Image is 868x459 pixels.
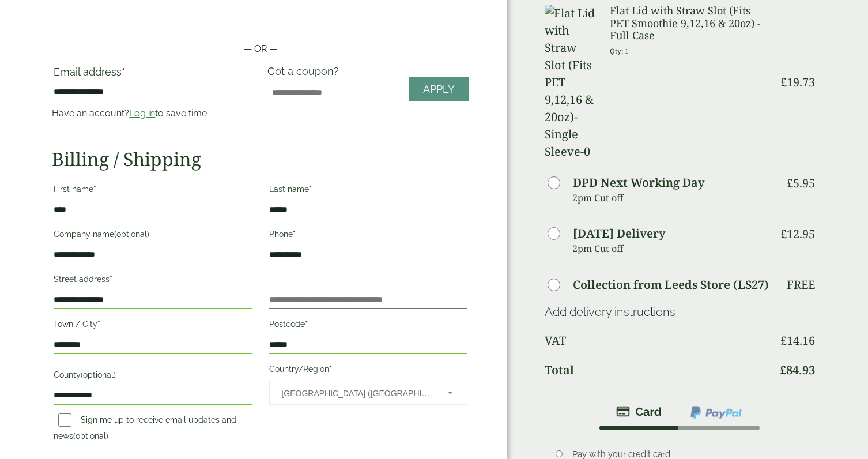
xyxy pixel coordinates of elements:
bdi: 14.16 [780,333,815,348]
label: Postcode [269,316,467,336]
h3: Flat Lid with Straw Slot (Fits PET Smoothie 9,12,16 & 20oz) - Full Case [610,5,772,42]
bdi: 84.93 [780,362,815,378]
abbr: required [305,319,308,329]
th: VAT [545,327,772,355]
label: Email address [54,67,252,83]
img: Flat Lid with Straw Slot (Fits PET 9,12,16 & 20oz)-Single Sleeve-0 [545,5,597,160]
label: Street address [54,271,252,291]
p: 2pm Cut off [572,240,772,257]
img: stripe.png [616,405,662,419]
p: 2pm Cut off [572,189,772,206]
span: £ [780,362,786,378]
label: Town / City [54,316,252,336]
p: Have an account? to save time [52,107,254,121]
span: £ [780,74,787,90]
label: Phone [269,226,467,246]
span: (optional) [81,370,116,379]
span: (optional) [114,229,149,239]
a: Apply [409,77,469,101]
label: County [54,367,252,386]
label: Country/Region [269,361,467,381]
a: Add delivery instructions [545,305,675,319]
label: Last name [269,181,467,201]
img: ppcp-gateway.png [689,405,743,420]
iframe: Secure payment button frame [52,5,469,28]
p: — OR — [52,42,469,56]
label: Collection from Leeds Store (LS27) [573,279,769,291]
small: Qty: 1 [610,47,629,55]
abbr: required [93,185,96,194]
label: [DATE] Delivery [573,228,665,239]
span: £ [787,175,793,191]
span: £ [780,226,787,242]
bdi: 19.73 [780,74,815,90]
h2: Billing / Shipping [52,148,469,170]
a: Log in [129,108,155,119]
abbr: required [309,185,312,194]
p: Free [787,278,815,292]
label: Got a coupon? [267,65,344,83]
th: Total [545,356,772,384]
label: Sign me up to receive email updates and news [54,415,236,444]
span: Country/Region [269,381,467,405]
abbr: required [97,319,100,329]
abbr: required [329,364,332,374]
label: Company name [54,226,252,246]
input: Sign me up to receive email updates and news(optional) [58,413,71,427]
span: £ [780,333,787,348]
label: First name [54,181,252,201]
bdi: 5.95 [787,175,815,191]
span: United Kingdom (UK) [281,381,432,405]
bdi: 12.95 [780,226,815,242]
span: (optional) [73,431,108,441]
span: Apply [423,83,455,96]
abbr: required [122,66,125,78]
abbr: required [293,229,296,239]
abbr: required [110,274,112,284]
label: DPD Next Working Day [573,177,704,189]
